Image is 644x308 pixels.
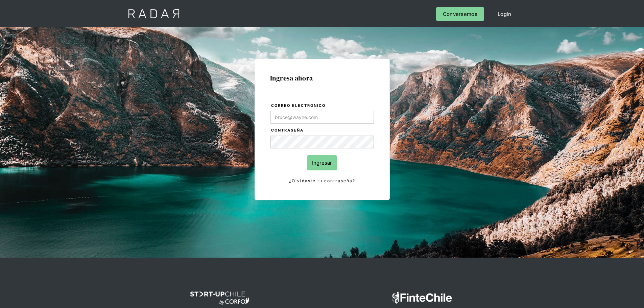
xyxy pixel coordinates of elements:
label: Contraseña [271,127,374,134]
input: bruce@wayne.com [270,111,374,124]
label: Correo electrónico [271,102,374,109]
a: Conversemos [436,7,484,21]
a: ¿Olvidaste tu contraseña? [270,177,374,185]
h1: Ingresa ahora [270,74,374,82]
input: Ingresar [307,155,337,170]
a: Login [491,7,518,21]
form: Login Form [270,102,374,185]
